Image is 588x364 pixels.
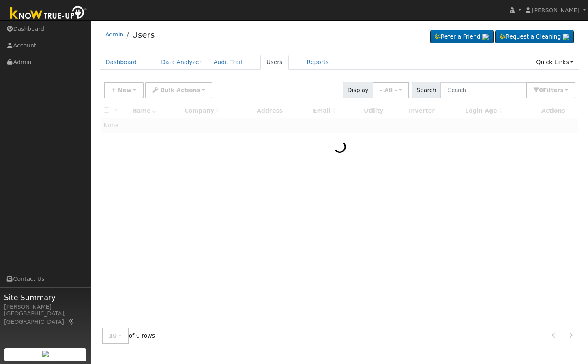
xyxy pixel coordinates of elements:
[260,55,289,70] a: Users
[343,82,373,98] span: Display
[68,319,75,325] a: Map
[543,87,564,93] span: Filter
[530,55,579,70] a: Quick Links
[4,292,87,303] span: Site Summary
[482,34,489,40] img: retrieve
[42,351,49,357] img: retrieve
[208,55,248,70] a: Audit Trail
[102,328,155,344] span: of 0 rows
[560,87,563,93] span: s
[145,82,212,98] button: Bulk Actions
[495,30,574,44] a: Request a Cleaning
[6,4,91,23] img: Know True-Up
[373,82,409,98] button: - All -
[100,55,143,70] a: Dashboard
[440,82,526,98] input: Search
[4,309,87,326] div: [GEOGRAPHIC_DATA], [GEOGRAPHIC_DATA]
[563,34,569,40] img: retrieve
[430,30,494,44] a: Refer a Friend
[532,7,579,13] span: [PERSON_NAME]
[301,55,335,70] a: Reports
[4,303,87,311] div: [PERSON_NAME]
[104,82,144,98] button: New
[132,30,155,40] a: Users
[102,328,129,344] button: 10
[105,31,124,38] a: Admin
[412,82,441,98] span: Search
[118,87,131,93] span: New
[526,82,575,98] button: 0Filters
[160,87,200,93] span: Bulk Actions
[109,332,117,339] span: 10
[155,55,208,70] a: Data Analyzer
